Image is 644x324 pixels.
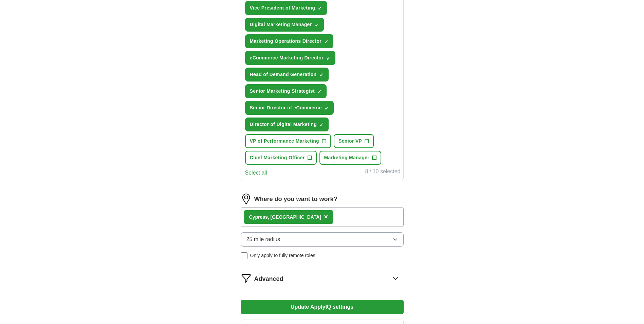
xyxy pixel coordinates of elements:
[318,6,322,11] span: ✓
[324,213,328,220] span: ×
[245,134,331,148] button: VP of Performance Marketing
[241,273,252,284] img: filter
[250,104,322,111] span: Senior Director of eCommerce
[317,89,321,94] span: ✓
[250,38,322,45] span: Marketing Operations Director
[326,56,330,61] span: ✓
[324,154,370,161] span: Marketing Manager
[254,195,337,204] label: Where do you want to work?
[250,252,315,259] span: Only apply to fully remote roles
[365,167,400,177] div: 8 / 10 selected
[315,22,319,28] span: ✓
[338,138,362,145] span: Senior VP
[250,21,312,28] span: Digital Marketing Manager
[245,34,334,48] button: Marketing Operations Director✓
[245,68,329,82] button: Head of Demand Generation✓
[250,4,315,12] span: Vice President of Marketing
[324,212,328,222] button: ×
[245,1,327,15] button: Vice President of Marketing✓
[245,84,327,98] button: Senior Marketing Strategist✓
[324,39,328,44] span: ✓
[250,121,317,128] span: Director of Digital Marketing
[325,106,329,111] span: ✓
[249,214,321,221] div: Cypress, [GEOGRAPHIC_DATA]
[245,169,267,177] button: Select all
[250,88,315,95] span: Senior Marketing Strategist
[245,51,336,65] button: eCommerce Marketing Director✓
[250,71,317,78] span: Head of Demand Generation
[241,232,404,247] button: 25 mile radius
[319,151,382,165] button: Marketing Manager
[246,235,280,244] span: 25 mile radius
[241,252,247,259] input: Only apply to fully remote roles
[319,122,324,128] span: ✓
[334,134,374,148] button: Senior VP
[241,300,404,314] button: Update ApplyIQ settings
[250,154,305,161] span: Chief Marketing Officer
[245,101,334,115] button: Senior Director of eCommerce✓
[250,138,319,145] span: VP of Performance Marketing
[245,118,329,131] button: Director of Digital Marketing✓
[319,72,324,78] span: ✓
[250,54,324,61] span: eCommerce Marketing Director
[245,18,324,32] button: Digital Marketing Manager✓
[254,274,283,284] span: Advanced
[245,151,317,165] button: Chief Marketing Officer
[241,194,252,204] img: location.png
